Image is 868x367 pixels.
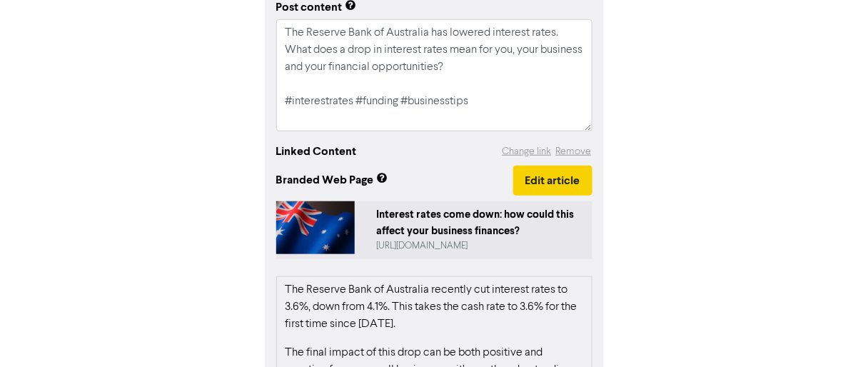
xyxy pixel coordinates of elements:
div: Interest rates come down: how could this affect your business finances? [376,207,586,239]
button: Change link [502,144,552,160]
span: Branded Web Page [276,171,513,188]
button: Remove [555,144,592,160]
button: Edit article [513,166,592,196]
div: https://public2.bomamarketing.com/cp/2Y6yYwXa9lXL64a05IZlOf?sa=AGnIMF9 [376,239,586,253]
textarea: The Reserve Bank of Australia has lowered interest rates. What does a drop in interest rates mean... [276,19,592,131]
iframe: Chat Widget [797,298,868,367]
p: The Reserve Bank of Australia recently cut interest rates to 3.6%, down from 4.1%. This takes the... [286,281,583,333]
img: 2Y6yYwXa9lXL64a05IZlOf-a-close-up-of-the-flag-of-australia-M-4tVnM7SD4.jpg [276,201,355,254]
a: Interest rates come down: how could this affect your business finances?[URL][DOMAIN_NAME] [276,201,592,258]
div: Linked Content [276,143,357,160]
